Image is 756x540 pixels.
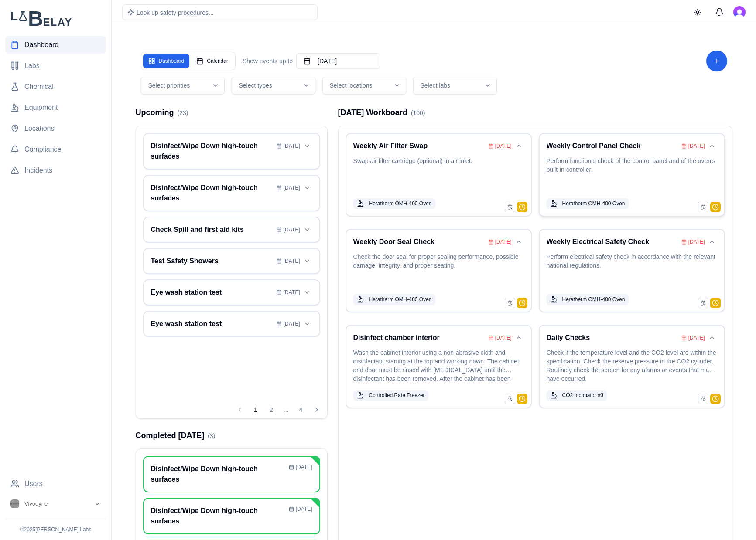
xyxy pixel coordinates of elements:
button: Expand card [302,183,312,193]
button: Calendar [191,54,233,68]
p: Perform functional check of the control panel and of the oven’s built-in controller. [547,156,717,193]
button: Expand card [302,224,312,235]
span: ( 100 ) [411,109,425,116]
h3: Daily Checks [547,333,678,343]
h3: Weekly Electrical Safety Check [547,237,678,247]
span: [DATE] [284,320,300,327]
h2: Upcoming [136,106,188,119]
span: ... [280,406,292,413]
p: Check if the temperature level and the CO2 level are within the specification. Check the reserve ... [547,348,717,385]
button: Expand card [302,141,312,151]
p: Swap air filter cartridge (optional) in air inlet. [353,156,524,193]
span: Labs [24,61,40,71]
h2: [DATE] Workboard [338,106,425,119]
button: Heratherm OMH-400 Oven [547,198,629,209]
span: Heratherm OMH-400 Oven [562,200,625,207]
span: [DATE] [296,506,312,513]
span: [DATE] [284,184,300,191]
a: Users [5,475,106,492]
button: Heratherm OMH-400 Oven [353,198,435,209]
span: Dashboard [24,40,58,50]
button: Heratherm OMH-400 Oven [353,294,435,305]
span: [DATE] [688,334,705,341]
span: Heratherm OMH-400 Oven [369,200,432,207]
span: [DATE] [495,143,512,149]
div: Test Safety Showers[DATE]Expand card [143,248,320,274]
button: 1 [249,403,263,417]
div: Disinfect/Wipe Down high-touch surfaces[DATE] [143,456,320,492]
span: ( 23 ) [178,109,188,116]
span: [DATE] [284,258,300,265]
button: Expand card [302,319,312,329]
img: Lab Belay Logo [5,10,106,26]
span: Select labs [421,81,450,90]
div: Daily Checks[DATE]Collapse cardCheck if the temperature level and the CO2 level are within the sp... [539,325,725,408]
h3: Check Spill and first aid kits [151,224,273,235]
span: Equipment [24,102,58,113]
button: Heratherm OMH-400 Oven [547,294,629,305]
span: [DATE] [284,226,300,233]
a: Labs [5,57,106,75]
button: Open organization switcher [5,496,106,512]
span: Select priorities [148,81,190,90]
span: [DATE] [284,143,300,149]
div: Eye wash station test[DATE]Expand card [143,311,320,337]
button: 2 [264,403,278,417]
a: Incidents [5,162,106,179]
a: Locations [5,120,106,137]
span: Compliance [24,144,61,155]
div: Check Spill and first aid kits[DATE]Expand card [143,217,320,243]
div: Weekly Control Panel Check[DATE]Collapse cardPerform functional check of the control panel and of... [539,133,725,217]
span: Controlled Rate Freezer [369,392,425,399]
button: Collapse card [707,141,717,151]
div: Disinfect chamber interior[DATE]Collapse cardWash the cabinet interior using a non-abrasive cloth... [346,325,532,408]
button: Select priorities [141,77,225,94]
h3: Eye wash station test [151,319,273,329]
button: Select labs [413,77,497,94]
button: Select types [232,77,315,94]
span: Show events up to [243,57,293,65]
span: Select locations [330,81,373,90]
span: Look up safety procedures... [137,9,214,16]
p: © 2025 [PERSON_NAME] Labs [5,526,106,533]
a: Compliance [5,141,106,158]
h3: Weekly Air Filter Swap [353,141,485,151]
button: Collapse card [513,333,524,343]
button: Expand card [302,256,312,266]
button: [DATE] [296,53,380,69]
button: Collapse card [707,333,717,343]
img: Vivodyne [10,499,19,508]
p: Perform electrical safety check in accordance with the relevant national regulations. [547,252,717,289]
span: Locations [24,123,55,134]
button: Collapse card [707,237,717,247]
div: Eye wash station test[DATE]Expand card [143,279,320,306]
h3: Eye wash station test [151,287,273,298]
span: Heratherm OMH-400 Oven [369,296,432,303]
button: Select locations [322,77,406,94]
button: Messages [711,3,728,21]
div: Disinfect/Wipe Down high-touch surfaces[DATE]Expand card [143,175,320,211]
div: Disinfect/Wipe Down high-touch surfaces[DATE]Expand card [143,133,320,170]
span: [DATE] [296,464,312,471]
a: Chemical [5,78,106,95]
img: Lois Tolvinski [733,6,746,18]
span: [DATE] [495,238,512,245]
a: Equipment [5,99,106,116]
div: Weekly Air Filter Swap[DATE]Collapse cardSwap air filter cartridge (optional) in air inlet.Herath... [346,133,532,217]
span: [DATE] [495,334,512,341]
span: [DATE] [284,289,300,296]
h3: Disinfect/Wipe Down high-touch surfaces [151,183,273,204]
h2: Completed [DATE] [136,429,216,442]
span: CO2 Incubator #3 [562,392,604,399]
p: Check the door seal for proper sealing performance, possible damage, integrity, and proper seating. [353,252,524,289]
a: Dashboard [5,36,106,54]
button: Toggle theme [690,4,705,20]
span: Chemical [24,82,54,92]
span: Select types [239,81,272,90]
span: ( 3 ) [208,432,215,439]
button: Controlled Rate Freezer [353,390,428,401]
span: Incidents [24,165,52,176]
a: Add Task [706,51,727,71]
div: Weekly Electrical Safety Check[DATE]Collapse cardPerform electrical safety check in accordance wi... [539,229,725,312]
button: Collapse card [513,237,524,247]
